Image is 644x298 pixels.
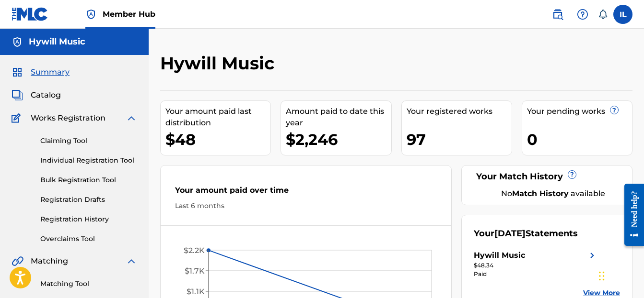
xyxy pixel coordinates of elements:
img: Top Rightsholder [85,9,97,20]
a: CatalogCatalog [12,89,61,101]
div: Your registered works [407,106,512,117]
span: ? [568,171,576,178]
img: MLC Logo [12,7,48,21]
a: Claiming Tool [40,136,137,146]
img: search [552,9,563,20]
a: Individual Registration Tool [40,155,137,166]
span: Member Hub [103,9,155,20]
div: Hywill Music [474,250,525,261]
span: Matching [31,255,68,267]
img: Summary [12,66,23,78]
strong: Match History [512,189,569,198]
tspan: $1.7K [185,266,205,276]
div: Help [573,5,592,24]
div: Your Statements [474,227,578,240]
tspan: $2.2K [184,246,205,255]
div: $48 [165,129,270,150]
div: 0 [527,129,632,150]
img: Catalog [12,89,23,101]
a: Public Search [548,5,567,24]
span: Catalog [31,89,61,101]
img: Works Registration [12,112,24,124]
div: Your Match History [474,170,620,183]
div: Drag [599,262,605,290]
a: Registration History [40,214,137,224]
div: Amount paid to date this year [286,106,391,129]
a: SummarySummary [12,66,70,78]
img: help [577,9,588,20]
div: Notifications [598,10,608,19]
div: $2,246 [286,129,391,150]
a: Hywill Musicright chevron icon$48.34Paid [474,250,598,278]
div: Last 6 months [175,201,437,211]
a: Matching Tool [40,279,137,289]
img: expand [126,112,137,124]
div: Paid [474,270,598,278]
span: [DATE] [494,228,526,239]
span: Works Registration [31,112,105,124]
img: Matching [12,255,23,267]
img: expand [126,255,137,267]
iframe: Resource Center [617,177,644,254]
div: $48.34 [474,261,598,270]
a: Overclaims Tool [40,234,137,244]
tspan: $1.1K [187,287,205,296]
div: Your amount paid over time [175,185,437,201]
iframe: Chat Widget [596,252,644,298]
a: View More [583,288,620,298]
div: User Menu [613,5,632,24]
span: Summary [31,66,70,78]
img: Accounts [12,36,23,48]
span: ? [610,106,618,114]
div: Your amount paid last distribution [165,106,270,129]
h2: Hywill Music [160,53,279,74]
h5: Hywill Music [29,36,85,47]
img: right chevron icon [586,250,598,261]
div: 97 [407,129,512,150]
div: Your pending works [527,106,632,117]
a: Bulk Registration Tool [40,175,137,185]
a: Registration Drafts [40,195,137,205]
div: No available [486,188,620,199]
